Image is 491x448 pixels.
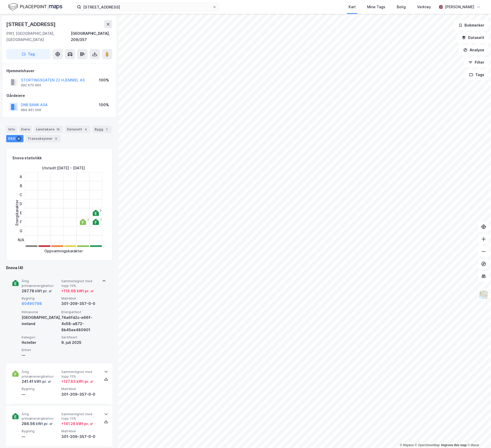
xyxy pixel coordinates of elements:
[61,412,99,421] span: Sammenlignet med topp 15%
[18,190,24,199] div: C
[22,352,59,358] div: —
[22,434,59,440] div: —
[400,444,414,447] a: Mapbox
[34,126,63,133] div: Leietakere
[87,218,89,221] div: 1
[14,200,20,226] div: Energikarakter
[22,348,59,352] span: Enhet
[367,4,386,10] div: Mine Tags
[104,127,109,132] div: 1
[61,310,99,314] span: Energiattest
[54,136,59,141] div: 3
[454,20,489,30] button: Bokmerker
[61,339,99,346] div: 9. juli 2025
[417,4,431,10] div: Verktøy
[22,288,52,294] div: 297.78
[61,387,99,391] span: Matrikkel
[22,279,59,288] span: Årlig primærenergibehov
[18,181,24,190] div: B
[18,199,24,208] div: D
[100,218,101,221] div: 1
[61,279,99,288] span: Sammenlignet med topp 15%
[22,370,59,379] span: Årlig primærenergibehov
[464,57,489,68] button: Filter
[349,4,356,10] div: Kart
[99,102,109,108] div: 100%
[55,127,61,132] div: 16
[18,217,24,226] div: F
[61,370,99,379] span: Sammenlignet med topp 15%
[61,379,94,385] div: + 127.83 kWt pr. ㎡
[445,4,475,10] div: [PERSON_NAME]
[415,444,440,447] a: OpenStreetMap
[22,412,59,421] span: Årlig primærenergibehov
[22,387,59,391] span: Bygning
[81,3,213,11] input: Søk på adresse, matrikkel, gårdeiere, leietakere eller personer
[21,83,41,87] div: 992 670 665
[6,93,112,99] div: Gårdeiere
[465,423,491,448] div: Kontrollprogram for chat
[459,45,489,55] button: Analyse
[65,126,90,133] div: Datasett
[99,77,109,83] div: 100%
[61,335,99,339] span: Sertifisert
[61,434,99,440] div: 301-209-357-0-0
[61,296,99,301] span: Matrikkel
[465,70,489,80] button: Tags
[6,68,112,74] div: Hjemmelshaver
[22,335,59,339] span: Kategori
[33,379,51,385] div: kWt pr. ㎡
[61,314,99,333] div: 74a6fd2c-e66f-4c58-a872-8b45ee480901
[100,209,101,212] div: 2
[6,49,50,59] button: Tag
[45,248,83,254] div: Oppvarmingskarakter
[6,265,112,271] div: Enova (4)
[8,2,62,11] img: logo.f888ab2527a4732fd821a326f86c7f29.svg
[61,429,99,434] span: Matrikkel
[22,296,59,301] span: Bygning
[22,379,51,385] div: 241.41
[83,127,88,132] div: 4
[397,4,406,10] div: Bolig
[34,288,52,294] div: kWt pr. ㎡
[18,235,24,244] div: N/A
[22,310,59,314] span: Klimasone
[92,126,112,133] div: Bygg
[26,135,61,142] div: Transaksjoner
[61,301,99,307] div: 301-209-357-0-0
[19,126,32,133] div: Eiere
[6,135,23,142] div: ESG
[42,165,85,171] div: Utstedt : [DATE] - [DATE]
[21,108,41,112] div: 984 851 006
[18,226,24,235] div: G
[13,155,42,161] div: Enova statistikk
[6,30,71,43] div: 0161, [GEOGRAPHIC_DATA], [GEOGRAPHIC_DATA]
[18,208,24,217] div: E
[22,421,53,427] div: 286.56
[441,444,467,447] a: Improve this map
[61,392,99,398] div: 301-209-357-0-0
[22,301,42,307] button: 80490798
[22,339,59,346] div: Hoteller
[16,136,21,141] div: 6
[18,172,24,181] div: A
[22,392,59,398] div: —
[22,429,59,434] span: Bygning
[6,20,57,28] div: [STREET_ADDRESS]
[458,32,489,43] button: Datasett
[61,288,94,294] div: + 118.68 kWt pr. ㎡
[479,290,489,300] img: Z
[6,126,17,133] div: Info
[35,421,53,427] div: kWt pr. ㎡
[22,314,59,327] div: [GEOGRAPHIC_DATA], innland
[465,423,491,448] iframe: Chat Widget
[71,30,112,43] div: [GEOGRAPHIC_DATA], 209/357
[61,421,93,427] div: + 141.28 kWt pr. ㎡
